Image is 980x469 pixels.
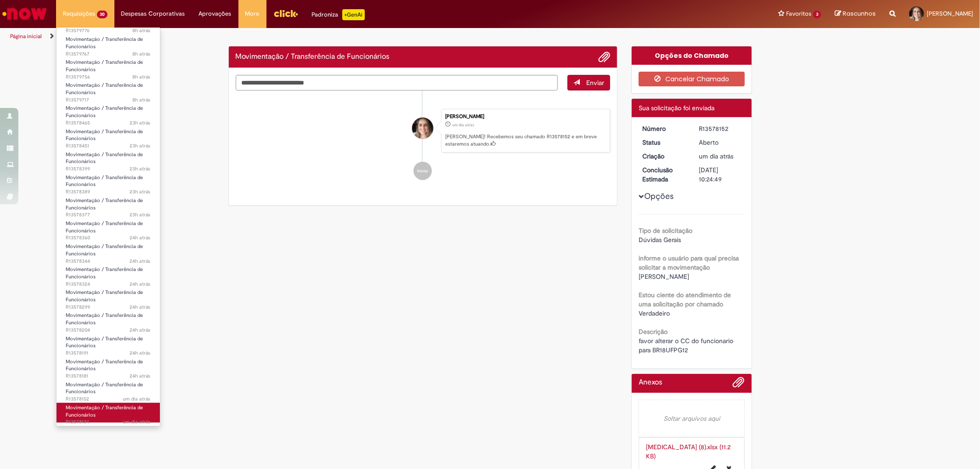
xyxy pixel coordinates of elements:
h2: Movimentação / Transferência de Funcionários Histórico de tíquete [236,53,390,61]
span: Movimentação / Transferência de Funcionários [66,381,143,396]
span: Movimentação / Transferência de Funcionários [66,266,143,280]
button: Adicionar anexos [733,376,745,393]
span: 23h atrás [130,165,151,172]
span: Movimentação / Transferência de Funcionários [66,105,143,119]
p: +GenAi [342,9,365,20]
span: R13578451 [66,142,151,150]
dt: Número [635,124,692,133]
span: 8h atrás [132,27,151,34]
b: Estou ciente do atendimento de uma solicitação por chamado [639,291,731,308]
span: Requisições [63,9,95,18]
time: 29/09/2025 16:32:38 [130,327,151,333]
span: 24h atrás [130,304,151,311]
span: R13578152 [66,396,151,403]
span: 23h atrás [130,211,151,218]
img: ServiceNow [1,5,48,23]
span: R13578134 [66,418,151,426]
span: Enviar [586,79,604,87]
span: R13578360 [66,234,151,242]
a: Aberto R13578344 : Movimentação / Transferência de Funcionários [57,242,160,261]
span: Movimentação / Transferência de Funcionários [66,36,143,50]
time: 29/09/2025 17:01:11 [130,165,151,172]
a: [MEDICAL_DATA] (8).xlsx (11.2 KB) [646,443,731,460]
span: 24h atrás [130,258,151,265]
span: 23h atrás [130,142,151,149]
span: Despesas Corporativas [121,9,185,18]
span: Movimentação / Transferência de Funcionários [66,174,143,188]
span: Verdadeiro [639,309,670,317]
a: Aberto R13578134 : Movimentação / Transferência de Funcionários [57,403,160,423]
ul: Trilhas de página [7,28,646,45]
span: Movimentação / Transferência de Funcionários [66,151,143,165]
a: Aberto R13578389 : Movimentação / Transferência de Funcionários [57,173,160,192]
li: Mirella Martins Canuto Ferreira [236,109,611,153]
span: Movimentação / Transferência de Funcionários [66,128,143,142]
span: R13578181 [66,373,151,380]
span: R13578324 [66,281,151,288]
a: Aberto R13578324 : Movimentação / Transferência de Funcionários [57,265,160,284]
span: Movimentação / Transferência de Funcionários [66,59,143,73]
b: informe o usuário para qual precisa solicitar a movimentação [639,254,739,271]
span: R13578377 [66,211,151,219]
span: Movimentação / Transferência de Funcionários [66,312,143,326]
time: 30/09/2025 08:30:47 [132,96,151,103]
ul: Histórico de tíquete [236,90,611,190]
a: Aberto R13578377 : Movimentação / Transferência de Funcionários [57,196,160,215]
div: R13578152 [699,124,742,133]
a: Aberto R13579717 : Movimentação / Transferência de Funcionários [57,80,160,100]
span: Movimentação / Transferência de Funcionários [66,335,143,350]
span: 3 [813,11,821,18]
span: 23h atrás [130,188,151,195]
time: 29/09/2025 16:22:46 [123,418,151,425]
time: 29/09/2025 16:55:07 [130,234,151,241]
a: Aberto R13578399 : Movimentação / Transferência de Funcionários [57,150,160,170]
span: um dia atrás [123,396,151,402]
time: 30/09/2025 08:41:18 [132,27,151,34]
time: 29/09/2025 16:47:55 [130,304,151,311]
a: Página inicial [10,33,42,40]
a: Aberto R13578299 : Movimentação / Transferência de Funcionários [57,288,160,307]
span: More [245,9,260,18]
div: [DATE] 10:24:49 [699,165,742,184]
span: [PERSON_NAME] [927,10,973,17]
span: [PERSON_NAME] [639,272,689,281]
span: Rascunhos [843,9,876,18]
span: 24h atrás [130,234,151,241]
a: Rascunhos [835,10,876,18]
em: Soltar arquivos aqui [639,400,745,437]
span: Favoritos [786,9,811,18]
span: 24h atrás [130,281,151,288]
a: Aberto R13578360 : Movimentação / Transferência de Funcionários [57,219,160,238]
span: Dúvidas Gerais [639,236,681,244]
span: 24h atrás [130,373,151,379]
span: R13578389 [66,188,151,196]
span: Movimentação / Transferência de Funcionários [66,358,143,373]
a: Aberto R13578451 : Movimentação / Transferência de Funcionários [57,127,160,147]
span: Movimentação / Transferência de Funcionários [66,243,143,257]
time: 29/09/2025 17:10:23 [130,119,151,126]
a: Aberto R13579756 : Movimentação / Transferência de Funcionários [57,57,160,77]
ul: Requisições [56,28,160,426]
span: favor alterar o CC do funcionario para BR18UFPG12 [639,337,735,354]
span: R13579767 [66,51,151,58]
span: R13578204 [66,327,151,334]
dt: Status [635,138,692,147]
button: Adicionar anexos [598,51,610,63]
time: 29/09/2025 16:24:46 [452,122,474,128]
time: 30/09/2025 08:37:22 [132,73,151,80]
time: 29/09/2025 17:07:29 [130,142,151,149]
span: R13578299 [66,304,151,311]
a: Aberto R13579767 : Movimentação / Transferência de Funcionários [57,34,160,54]
span: um dia atrás [699,152,733,160]
span: 8h atrás [132,51,151,57]
span: R13579776 [66,27,151,34]
span: 30 [97,11,108,18]
span: Aprovações [199,9,232,18]
time: 29/09/2025 16:30:40 [130,350,151,356]
span: 23h atrás [130,119,151,126]
span: R13578399 [66,165,151,173]
span: Movimentação / Transferência de Funcionários [66,289,143,303]
span: R13578344 [66,258,151,265]
div: Aberto [699,138,742,147]
span: um dia atrás [452,122,474,128]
